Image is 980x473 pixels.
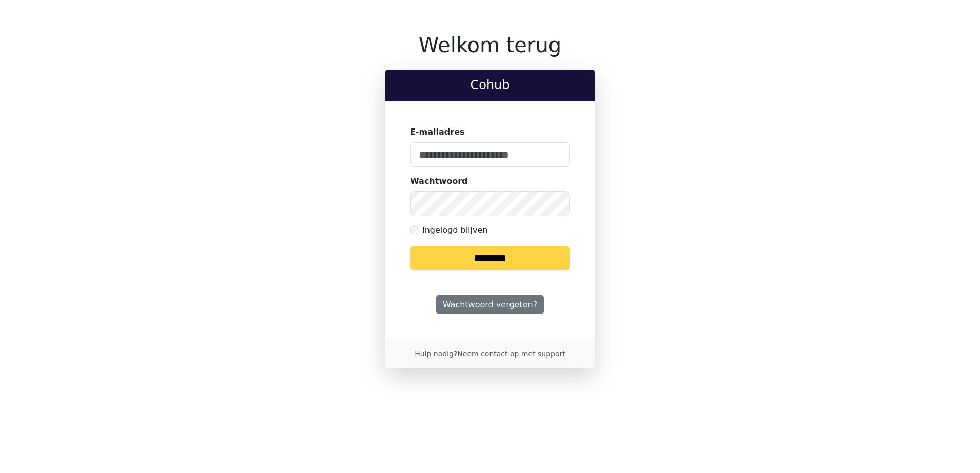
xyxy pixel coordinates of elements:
label: E-mailadres [410,126,465,138]
h2: Cohub [394,78,586,93]
a: Neem contact op met support [457,350,565,358]
h1: Welkom terug [385,33,595,57]
small: Hulp nodig? [415,350,565,358]
label: Ingelogd blijven [422,224,487,236]
a: Wachtwoord vergeten? [436,295,544,314]
label: Wachtwoord [410,175,468,187]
